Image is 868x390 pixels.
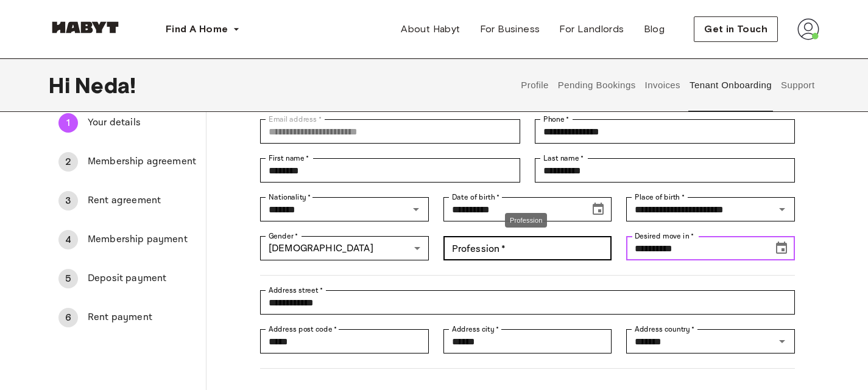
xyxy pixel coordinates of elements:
button: Choose date, selected date is Nov 19, 2025 [769,236,794,260]
div: 4Membership payment [49,225,206,254]
span: Your details [88,116,196,130]
div: 3Rent agreement [49,186,206,215]
div: 2Membership agreement [49,147,206,176]
label: Date of birth [452,192,499,203]
span: Hi [49,72,75,98]
button: Profile [520,58,551,112]
label: Desired move in [635,231,694,242]
div: Profession [505,213,547,228]
label: Place of birth [635,192,685,203]
div: 5 [58,269,78,288]
span: For Business [480,22,540,37]
div: Email address [260,119,520,144]
div: 6Rent payment [49,303,206,332]
span: Rent agreement [88,193,196,208]
label: Last name [543,153,584,164]
span: Blog [644,22,665,37]
button: Support [779,58,816,112]
div: First name [260,158,520,183]
button: Choose date, selected date is Oct 31, 1985 [586,197,610,221]
a: For Landlords [549,17,633,41]
div: Address post code [260,329,429,353]
img: avatar [797,18,819,40]
label: Phone [543,114,570,125]
button: Tenant Onboarding [688,58,774,112]
div: [DEMOGRAPHIC_DATA] [260,236,429,260]
button: Find A Home [156,17,250,41]
button: Pending Bookings [556,58,637,112]
span: Membership agreement [88,155,196,169]
label: First name [269,153,309,164]
label: Nationality [269,192,311,203]
label: Gender [269,231,298,242]
button: Open [774,333,791,350]
span: About Habyt [401,22,460,37]
img: Habyt [49,21,122,33]
span: Rent payment [88,310,196,325]
div: user profile tabs [517,58,819,112]
div: 5Deposit payment [49,264,206,293]
a: Blog [634,17,675,41]
span: Deposit payment [88,271,196,286]
button: Open [774,201,791,218]
button: Invoices [643,58,682,112]
div: Address street [260,290,795,315]
label: Email address [269,114,322,125]
div: 6 [58,308,78,327]
div: Last name [535,158,795,183]
div: 1Your details [49,108,206,138]
button: Open [408,201,425,218]
a: For Business [470,17,550,41]
div: Profession [443,236,612,260]
button: Get in Touch [694,16,778,42]
a: About Habyt [391,17,470,41]
span: Neda ! [75,72,136,98]
div: 1 [58,113,78,133]
label: Address country [635,324,695,335]
label: Address post code [269,324,337,335]
span: For Landlords [559,22,624,37]
div: Phone [535,119,795,144]
span: Get in Touch [704,22,767,37]
div: 4 [58,230,78,249]
label: Address city [452,324,499,335]
div: Address city [443,329,612,353]
label: Address street [269,285,323,296]
div: 3 [58,191,78,211]
span: Membership payment [88,232,196,247]
div: 2 [58,152,78,172]
span: Find A Home [166,22,228,37]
